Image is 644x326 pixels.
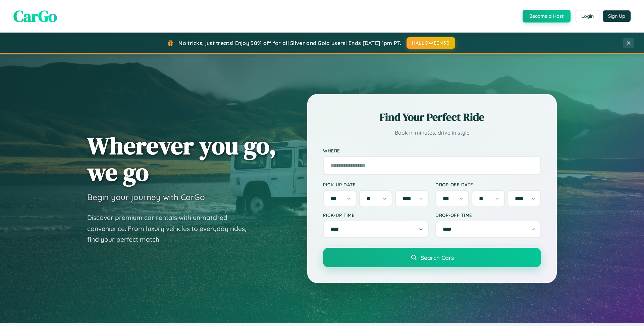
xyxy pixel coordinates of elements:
[87,132,276,185] h1: Wherever you go, we go
[87,192,205,202] h3: Begin your journey with CarGo
[523,10,571,22] button: Become a Host
[178,40,401,46] span: No tricks, just treats! Enjoy 30% off for all Silver and Gold users! Ends [DATE] 1pm PT.
[323,110,541,125] h2: Find Your Perfect Ride
[603,10,631,22] button: Sign Up
[323,128,541,138] p: Book in minutes, drive in style
[435,182,541,187] label: Drop-off Date
[13,5,57,27] span: CarGo
[435,212,541,218] label: Drop-off Time
[323,248,541,267] button: Search Cars
[323,212,429,218] label: Pick-up Time
[407,37,455,49] button: HALLOWEEN30
[323,182,429,187] label: Pick-up Date
[323,148,541,153] label: Where
[87,212,255,245] p: Discover premium car rentals with unmatched convenience. From luxury vehicles to everyday rides, ...
[576,10,599,22] button: Login
[421,254,454,261] span: Search Cars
